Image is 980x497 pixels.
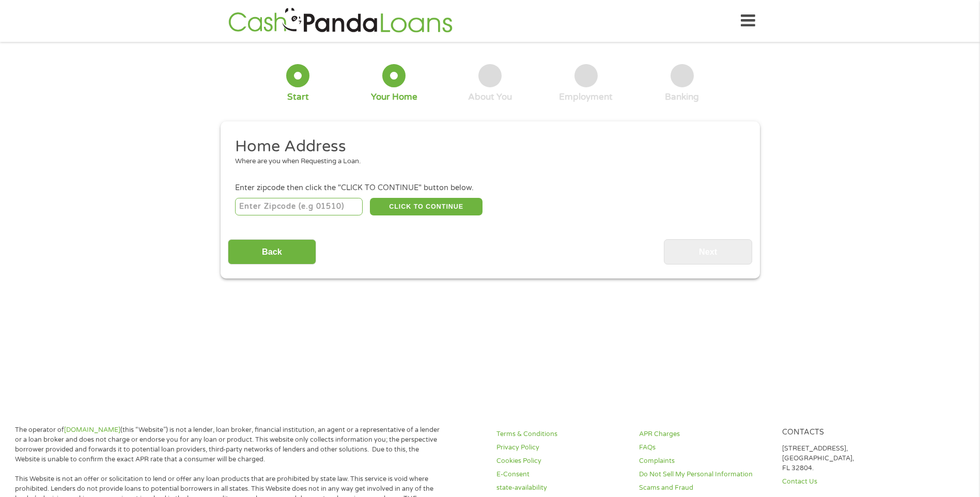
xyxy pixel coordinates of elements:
div: Your Home [371,91,417,103]
a: Privacy Policy [496,443,627,453]
a: FAQs [639,443,769,453]
img: GetLoanNow Logo [225,6,456,36]
div: About You [468,91,512,103]
div: Start [287,91,309,103]
p: [STREET_ADDRESS], [GEOGRAPHIC_DATA], FL 32804. [782,444,912,473]
h4: Contacts [782,428,912,438]
a: Complaints [639,456,769,466]
div: Enter zipcode then click the "CLICK TO CONTINUE" button below. [235,182,744,194]
div: Employment [559,91,613,103]
input: Enter Zipcode (e.g 01510) [235,198,363,215]
a: Contact Us [782,477,912,487]
div: Where are you when Requesting a Loan. [235,157,737,167]
a: E-Consent [496,470,627,479]
h2: Home Address [235,136,737,157]
a: Scams and Fraud [639,483,769,493]
a: APR Charges [639,429,769,439]
input: Next [664,239,752,265]
a: Terms & Conditions [496,429,627,439]
a: Do Not Sell My Personal Information [639,470,769,479]
p: The operator of (this “Website”) is not a lender, loan broker, financial institution, an agent or... [15,425,444,464]
a: [DOMAIN_NAME] [64,426,120,434]
a: state-availability [496,483,627,493]
div: Banking [665,91,699,103]
button: CLICK TO CONTINUE [370,198,483,215]
input: Back [228,239,316,265]
a: Cookies Policy [496,456,627,466]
